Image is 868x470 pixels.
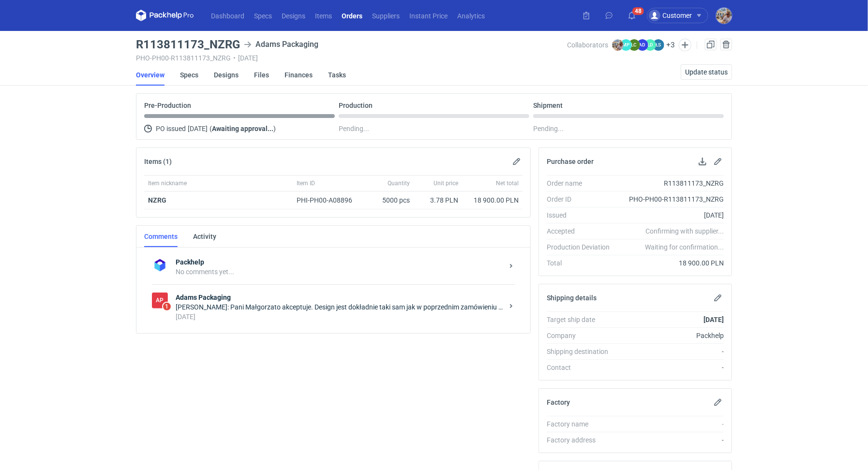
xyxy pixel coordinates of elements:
[629,39,640,51] figcaption: ŁC
[152,293,168,308] figcaption: AP
[547,347,617,356] div: Shipping destination
[716,8,732,24] img: Michał Palasek
[620,39,632,51] figcaption: MP
[136,64,165,86] a: Overview
[612,39,624,51] img: Michał Palasek
[148,179,187,187] span: Item nickname
[466,195,519,205] div: 18 900.00 PLN
[188,123,208,134] span: [DATE]
[176,312,503,322] div: [DATE]
[310,10,337,21] a: Items
[212,125,273,132] strong: Awaiting approval...
[567,41,608,49] span: Collaborators
[452,10,490,21] a: Analytics
[617,363,724,372] div: -
[533,102,563,109] p: Shipment
[176,293,503,302] strong: Adams Packaging
[637,39,648,51] figcaption: AD
[644,39,656,51] figcaption: ŁD
[277,10,310,21] a: Designs
[645,242,724,252] em: Waiting for confirmation...
[163,303,171,310] span: 1
[367,10,404,21] a: Suppliers
[297,179,315,187] span: Item ID
[176,302,503,312] div: [PERSON_NAME]: Pani Małgorzato akceptuje. Design jest dokładnie taki sam jak w poprzednim zamówie...
[533,123,724,134] div: Pending...
[617,258,724,268] div: 18 900.00 PLN
[434,179,458,187] span: Unit price
[254,64,269,86] a: Files
[547,363,617,372] div: Contact
[337,10,367,21] a: Orders
[685,69,728,75] span: Update status
[547,226,617,236] div: Accepted
[176,267,503,277] div: No comments yet...
[681,64,732,80] button: Update status
[679,39,691,51] button: Edit collaborators
[705,39,717,50] a: Duplicate
[617,331,724,340] div: Packhelp
[547,210,617,220] div: Issued
[144,102,191,109] p: Pre-Production
[176,257,503,267] strong: Packhelp
[496,179,519,187] span: Net total
[617,194,724,204] div: PHO-PH00-R113811173_NZRG
[244,39,318,50] div: Adams Packaging
[547,194,617,204] div: Order ID
[388,179,410,187] span: Quantity
[144,226,178,247] a: Comments
[511,156,523,167] button: Edit items
[617,419,724,429] div: -
[645,227,724,235] em: Confirming with supplier...
[649,10,692,21] div: Customer
[273,125,276,132] span: )
[144,123,335,134] div: PO issued
[328,64,346,86] a: Tasks
[547,331,617,340] div: Company
[617,178,724,188] div: R113811173_NZRG
[365,191,414,209] div: 5000 pcs
[617,210,724,220] div: [DATE]
[206,10,249,21] a: Dashboard
[339,102,373,109] p: Production
[697,156,708,167] button: Download PO
[136,10,194,21] svg: Packhelp Pro
[547,435,617,445] div: Factory address
[193,226,216,247] a: Activity
[712,156,724,167] button: Edit purchase order
[404,10,452,21] a: Instant Price
[152,257,168,273] img: Packhelp
[547,158,594,165] h2: Purchase order
[547,419,617,429] div: Factory name
[712,292,724,304] button: Edit shipping details
[720,39,732,50] button: Cancel order
[339,123,369,134] span: Pending...
[249,10,277,21] a: Specs
[418,195,458,205] div: 3.78 PLN
[547,242,617,252] div: Production Deviation
[653,39,664,51] figcaption: ŁS
[136,54,567,62] div: PHO-PH00-R113811173_NZRG [DATE]
[647,8,716,23] button: Customer
[547,315,617,324] div: Target ship date
[547,398,570,406] h2: Factory
[617,347,724,356] div: -
[547,258,617,268] div: Total
[180,64,198,86] a: Specs
[547,294,597,302] h2: Shipping details
[297,195,361,205] div: PHI-PH00-A08896
[148,196,166,204] a: NZRG
[214,64,239,86] a: Designs
[210,125,212,132] span: (
[617,435,724,445] div: -
[136,39,240,50] h3: R113811173_NZRG
[284,64,313,86] a: Finances
[712,397,724,408] button: Edit factory details
[666,41,675,49] button: +3
[144,158,172,165] h2: Items (1)
[624,8,640,23] button: 48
